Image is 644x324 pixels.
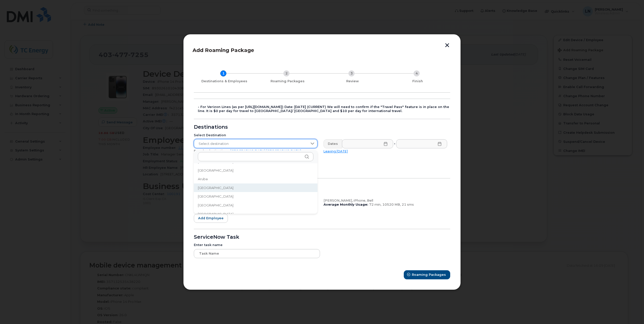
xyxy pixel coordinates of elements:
div: - [393,139,396,148]
div: - For Verizon Lines (as per [URL][DOMAIN_NAME]) Date: [DATE] (CURRENT) We will need to confirm if... [198,105,450,113]
li: Aruba [194,175,317,183]
li: Armenia [194,166,317,175]
div: Employees [194,184,450,188]
div: 3 [348,70,355,76]
span: [GEOGRAPHIC_DATA] [198,212,233,217]
div: ServiceNow Task [194,235,450,239]
li: Australia [194,183,317,192]
div: [PERSON_NAME], iPhone, Bell [324,199,447,203]
span: 72 min, [369,203,381,206]
a: [GEOGRAPHIC_DATA] [266,149,301,153]
b: Average Monthly Usage: [324,203,368,206]
span: 21 sms [402,203,414,206]
span: Add employee [198,216,224,221]
span: Add Roaming Package [193,47,254,53]
iframe: Messenger Launcher [622,302,640,320]
a: Leaving [DATE] [324,149,348,153]
input: Task Name [194,249,320,258]
div: Review [322,79,383,83]
span: 10520 MB, [382,203,401,206]
div: Finish [387,79,448,83]
div: Destinations [194,125,450,129]
a: [GEOGRAPHIC_DATA] [230,149,265,153]
button: Roaming Packages [404,270,450,279]
div: 2 [283,70,289,76]
input: Please fill out this field [396,139,447,148]
div: Select Destination [194,133,317,137]
span: Popular destinations: [194,149,229,153]
span: [GEOGRAPHIC_DATA] [198,203,233,208]
span: [GEOGRAPHIC_DATA] [198,185,233,190]
div: Roaming Packages [257,79,318,83]
li: Bahamas [194,210,317,219]
div: 4 [414,70,420,76]
div: Enter task name [194,243,450,247]
span: Select destination [194,139,308,148]
li: Austria [194,192,317,201]
span: [GEOGRAPHIC_DATA] [198,168,233,173]
button: Add employee [194,214,228,223]
span: Roaming Packages [412,272,446,277]
span: Aruba [198,177,208,181]
span: [GEOGRAPHIC_DATA] [198,194,233,199]
input: Please fill out this field [342,139,393,148]
li: Azerbaijan [194,201,317,210]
